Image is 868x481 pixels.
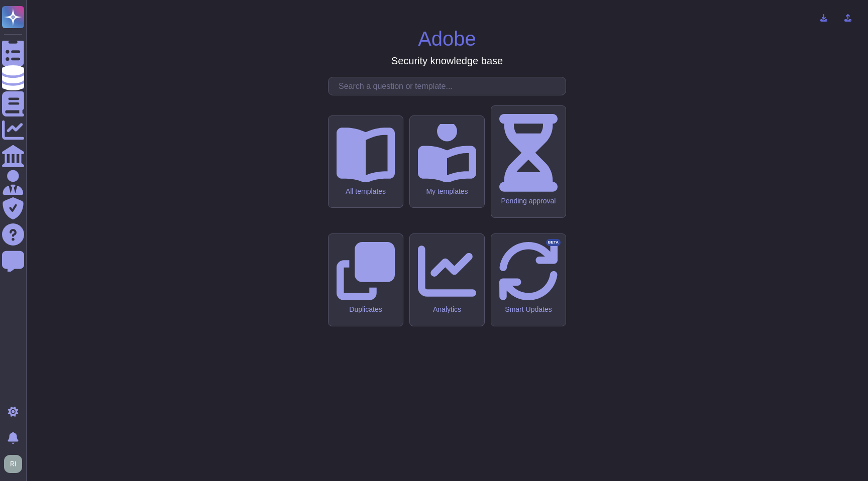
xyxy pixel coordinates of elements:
div: My templates [418,187,476,196]
div: Analytics [418,305,476,314]
h1: Adobe [418,27,476,51]
div: BETA [546,239,561,246]
div: All templates [337,187,395,196]
h3: Security knowledge base [391,55,503,67]
div: Smart Updates [499,305,558,314]
div: Duplicates [337,305,395,314]
input: Search a question or template... [334,77,566,95]
div: Pending approval [499,197,558,205]
button: user [2,453,29,475]
img: user [4,455,22,473]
